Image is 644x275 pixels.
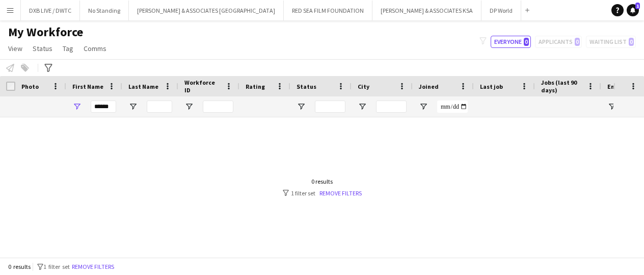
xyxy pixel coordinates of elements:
span: Tag [63,44,73,53]
span: Rating [246,83,265,90]
span: Last job [480,83,503,90]
input: Last Name Filter Input [147,101,172,113]
button: Open Filter Menu [607,102,616,111]
span: Status [33,44,52,53]
span: Status [297,83,316,90]
span: My Workforce [8,24,83,40]
a: Comms [79,42,111,55]
button: Open Filter Menu [72,102,82,111]
div: 0 results [283,178,362,185]
button: Open Filter Menu [419,102,428,111]
button: Open Filter Menu [297,102,306,111]
input: Status Filter Input [315,101,345,113]
button: No Standing [80,1,129,20]
input: Workforce ID Filter Input [203,101,233,113]
button: [PERSON_NAME] & ASSOCIATES [GEOGRAPHIC_DATA] [129,1,284,20]
span: Jobs (last 90 days) [541,79,583,94]
span: City [358,83,369,90]
input: Joined Filter Input [437,101,468,113]
button: [PERSON_NAME] & ASSOCIATES KSA [372,1,481,20]
span: Last Name [128,83,158,90]
button: RED SEA FILM FOUNDATION [284,1,372,20]
span: Comms [84,44,106,53]
input: City Filter Input [376,101,407,113]
button: Remove filters [70,261,116,272]
button: Open Filter Menu [358,102,367,111]
span: First Name [72,83,103,90]
span: Workforce ID [184,79,221,94]
span: View [8,44,22,53]
span: 1 [635,3,640,9]
input: First Name Filter Input [91,101,116,113]
span: 0 [524,38,529,46]
button: DP World [481,1,521,20]
a: Tag [59,42,77,55]
span: Joined [419,83,439,90]
span: 1 filter set [43,263,70,270]
a: View [4,42,26,55]
button: Open Filter Menu [184,102,194,111]
app-action-btn: Advanced filters [42,62,55,74]
a: Status [29,42,57,55]
span: Email [607,83,624,90]
button: Everyone0 [491,36,531,48]
div: 1 filter set [283,189,362,197]
input: Column with Header Selection [6,82,15,91]
a: Remove filters [319,189,362,197]
button: Open Filter Menu [128,102,138,111]
button: DXB LIVE / DWTC [21,1,80,20]
span: Photo [21,83,39,90]
a: 1 [627,4,639,16]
